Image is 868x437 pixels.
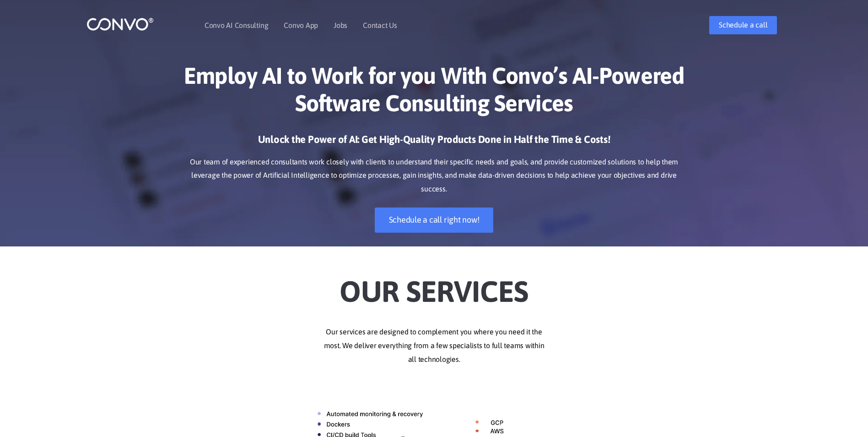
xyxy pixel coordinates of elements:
[180,260,688,311] h2: Our Services
[334,22,347,29] a: Jobs
[363,22,397,29] a: Contact Us
[205,22,268,29] a: Convo AI Consulting
[180,325,688,366] p: Our services are designed to complement you where you need it the most. We deliver everything fro...
[180,155,688,197] p: Our team of experienced consultants work closely with clients to understand their specific needs ...
[375,208,494,233] a: Schedule a call right now!
[86,17,154,31] img: logo_1.png
[180,62,688,124] h1: Employ AI to Work for you With Convo’s AI-Powered Software Consulting Services
[284,22,318,29] a: Convo App
[180,133,688,153] h3: Unlock the Power of AI: Get High-Quality Products Done in Half the Time & Costs!
[709,16,777,34] a: Schedule a call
